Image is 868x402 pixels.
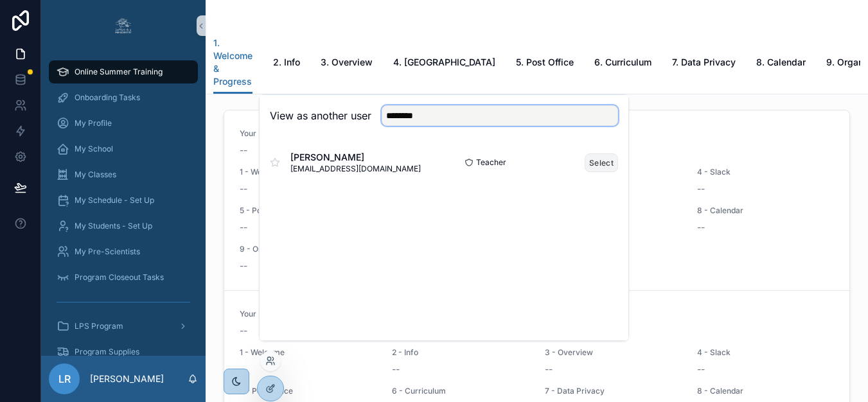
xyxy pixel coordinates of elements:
a: My Students - Set Up [49,214,198,238]
span: -- [240,259,247,272]
span: My Students - Set Up [75,221,152,231]
span: 5 - Post Office [240,205,376,216]
a: 7. Data Privacy [672,51,736,76]
a: Onboarding Tasks [49,86,198,109]
p: [PERSON_NAME] [90,372,164,385]
span: 4. [GEOGRAPHIC_DATA] [393,56,495,69]
span: 4 - Slack [697,347,834,358]
span: 5 - Post Office [240,386,376,396]
span: 3 - Overview [545,347,682,358]
a: 4. [GEOGRAPHIC_DATA] [393,51,495,76]
span: Teacher [476,157,506,168]
span: 3. Overview [321,56,373,69]
span: Onboarding Tasks [75,92,140,103]
span: LR [58,371,71,387]
h2: View as another user [270,108,371,123]
span: 6. Curriculum [594,56,651,69]
a: My School [49,137,198,161]
span: 1. Welcome & Progress [213,37,252,88]
span: 2 - Info [392,347,529,358]
span: My Classes [75,170,116,180]
span: 1 - Welcome [240,347,376,358]
a: 8. Calendar [756,51,806,76]
span: LPS Program [75,321,123,331]
div: scrollable content [41,51,206,356]
span: -- [240,324,247,337]
span: My Pre-Scientists [75,247,140,257]
span: Online Summer Training [75,67,163,77]
a: Online Summer Training [49,60,198,83]
a: Program Closeout Tasks [49,266,198,289]
span: Your Progress [240,128,834,139]
span: [EMAIL_ADDRESS][DOMAIN_NAME] [290,164,421,174]
span: Program Closeout Tasks [75,272,164,283]
a: My Schedule - Set Up [49,189,198,212]
a: Program Supplies [49,340,198,363]
span: 8 - Calendar [697,386,834,396]
span: -- [240,144,247,157]
span: 9 - Organization [240,244,376,254]
span: 8 - Calendar [697,205,834,216]
span: 7. Data Privacy [672,56,736,69]
span: -- [240,363,247,376]
span: -- [392,363,400,376]
span: 6 - Curriculum [392,386,529,396]
a: 1. Welcome & Progress [213,31,252,94]
span: 8. Calendar [756,56,806,69]
span: [PERSON_NAME] [290,151,421,164]
a: 3. Overview [321,51,373,76]
span: 4 - Slack [697,167,834,177]
span: 1 - Welcome [240,167,376,177]
a: 5. Post Office [516,51,574,76]
span: -- [697,182,705,195]
span: Your Progress [240,309,834,319]
span: -- [545,363,553,376]
button: Select [585,153,618,172]
a: LPS Program [49,315,198,338]
span: 2. Info [273,56,300,69]
span: -- [697,221,705,234]
span: My School [75,144,113,154]
span: 5. Post Office [516,56,574,69]
span: 7 - Data Privacy [545,386,682,396]
a: 2. Info [273,51,300,76]
span: My Schedule - Set Up [75,195,154,205]
img: App logo [113,15,134,36]
a: My Classes [49,163,198,186]
a: My Profile [49,112,198,135]
span: -- [240,182,247,195]
span: -- [697,363,705,376]
span: Program Supplies [75,347,139,357]
a: My Pre-Scientists [49,240,198,263]
span: My Profile [75,118,112,128]
a: 6. Curriculum [594,51,651,76]
span: -- [240,221,247,234]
